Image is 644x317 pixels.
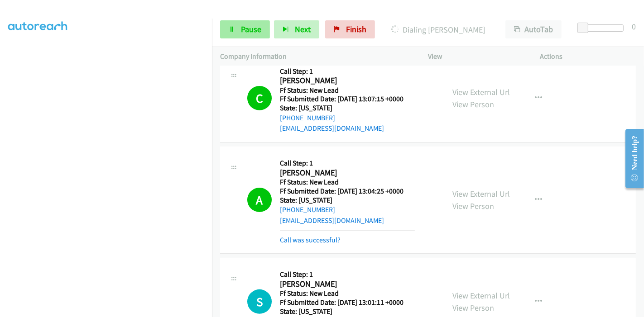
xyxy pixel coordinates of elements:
span: Next [295,24,311,34]
a: Call was successful? [280,236,341,244]
h5: State: [US_STATE] [280,196,415,205]
h5: Call Step: 1 [280,159,415,168]
h1: S [247,289,272,314]
a: View External Url [452,189,510,199]
span: Pause [241,24,261,34]
h5: Call Step: 1 [280,270,415,279]
a: Finish [325,20,375,38]
h1: A [247,188,272,212]
button: AutoTab [505,20,562,38]
a: View Person [452,201,494,211]
h2: [PERSON_NAME] [280,279,415,289]
a: Pause [220,20,270,38]
a: [EMAIL_ADDRESS][DOMAIN_NAME] [280,124,384,132]
h1: C [247,86,272,110]
a: View Person [452,303,494,313]
a: [PHONE_NUMBER] [280,205,335,214]
p: Company Information [220,51,412,62]
h5: Ff Status: New Lead [280,86,415,95]
h5: State: [US_STATE] [280,104,415,113]
h2: [PERSON_NAME] [280,76,415,86]
h5: Ff Submitted Date: [DATE] 13:01:11 +0000 [280,298,415,307]
a: View External Url [452,87,510,97]
h5: Ff Status: New Lead [280,178,415,187]
p: View [428,51,524,62]
a: View External Url [452,290,510,301]
a: [EMAIL_ADDRESS][DOMAIN_NAME] [280,216,384,225]
div: The call is yet to be attempted [247,289,272,314]
iframe: Resource Center [618,123,644,194]
h5: Ff Submitted Date: [DATE] 13:04:25 +0000 [280,187,415,196]
a: [PHONE_NUMBER] [280,114,335,122]
h5: Call Step: 1 [280,67,415,76]
div: 0 [632,20,636,33]
h5: Ff Status: New Lead [280,289,415,298]
p: Actions [540,51,636,62]
h5: Ff Submitted Date: [DATE] 13:07:15 +0000 [280,95,415,104]
h5: State: [US_STATE] [280,307,415,316]
h2: [PERSON_NAME] [280,168,415,178]
div: Delay between calls (in seconds) [582,24,624,32]
button: Next [274,20,319,38]
span: Finish [346,24,366,34]
p: Dialing [PERSON_NAME] [387,24,489,36]
a: View Person [452,99,494,109]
